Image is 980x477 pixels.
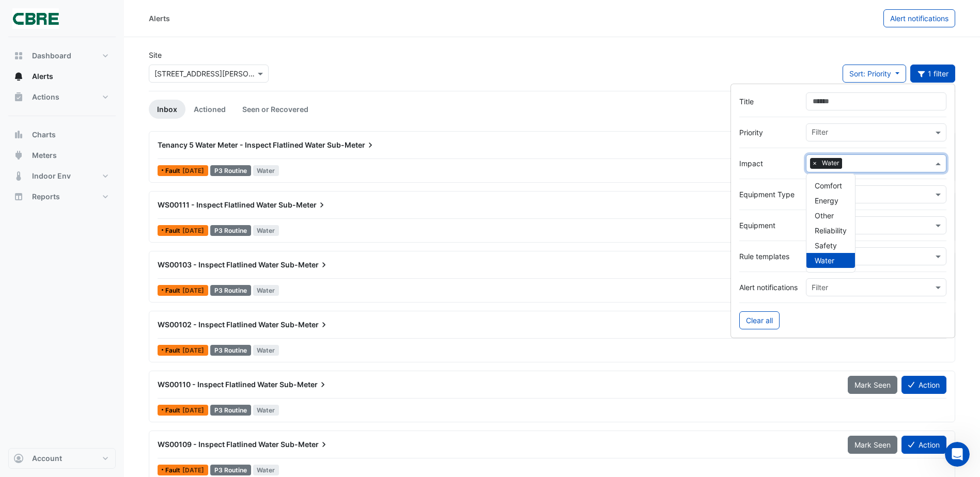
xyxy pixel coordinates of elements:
span: Dashboard [32,51,71,61]
span: WS00102 - Inspect Flatlined Water [158,320,279,329]
button: Action [901,376,946,394]
span: Reliability [815,226,847,235]
label: Priority [739,127,798,138]
label: Title [739,96,798,107]
span: Water [253,465,279,475]
span: Account [32,453,62,464]
span: Charts [32,130,56,140]
span: × [810,158,819,168]
label: Alert notifications [739,282,798,293]
app-icon: Alerts [13,71,24,82]
app-icon: Meters [13,150,24,161]
span: WS00109 - Inspect Flatlined Water [158,440,279,449]
div: Options List [806,174,855,272]
span: Wed 17-Sep-2025 13:47 AEST [182,466,204,474]
a: Inbox [149,100,185,119]
app-icon: Reports [13,192,24,202]
button: Clear all [739,311,780,329]
app-icon: Dashboard [13,51,24,61]
div: P3 Routine [210,345,251,356]
label: Equipment [739,220,798,231]
span: WS00103 - Inspect Flatlined Water [158,260,279,269]
label: Impact [739,158,798,169]
span: Indoor Env [32,171,71,181]
div: P3 Routine [210,165,251,176]
a: Actioned [185,100,234,119]
button: Meters [8,145,116,166]
span: Fault [165,228,182,234]
span: Sub-Meter [279,379,328,390]
span: Water [815,256,834,265]
span: Fault [165,347,182,354]
button: Alert notifications [883,9,955,27]
span: Alert notifications [890,14,948,23]
div: Filter [810,126,828,140]
button: Action [901,436,946,454]
span: Sub-Meter [281,439,329,450]
span: Water [253,225,279,236]
span: Fault [165,168,182,174]
span: Water [819,158,842,168]
span: Tenancy 5 Water Meter - Inspect Flatlined Water [158,140,325,149]
div: P3 Routine [210,285,251,296]
button: Actions [8,87,116,107]
span: WS00110 - Inspect Flatlined Water [158,380,278,389]
span: Water [253,345,279,356]
button: Dashboard [8,45,116,66]
span: Water [253,405,279,416]
button: Indoor Env [8,166,116,186]
div: P3 Routine [210,225,251,236]
button: Alerts [8,66,116,87]
label: Site [149,50,162,60]
span: Alerts [32,71,53,82]
span: Reports [32,192,60,202]
span: Wed 17-Sep-2025 13:47 AEST [182,406,204,414]
span: Sub-Meter [327,140,376,150]
app-icon: Indoor Env [13,171,24,181]
div: Alerts [149,13,170,24]
button: Charts [8,124,116,145]
span: Wed 17-Sep-2025 14:02 AEST [182,287,204,294]
span: WS00111 - Inspect Flatlined Water [158,200,277,209]
app-icon: Charts [13,130,24,140]
button: Mark Seen [848,376,897,394]
button: Mark Seen [848,436,897,454]
button: Sort: Priority [843,65,906,83]
span: Fault [165,467,182,473]
span: Fault [165,288,182,294]
span: Thu 18-Sep-2025 09:01 AEST [182,227,204,234]
button: 1 filter [910,65,956,83]
span: Mark Seen [854,380,891,389]
iframe: Intercom live chat [945,442,970,467]
button: Account [8,448,116,469]
label: Rule templates [739,251,798,262]
span: Water [253,285,279,296]
div: P3 Routine [210,405,251,416]
span: Actions [32,92,59,102]
button: Reports [8,186,116,207]
span: Sub-Meter [278,200,327,210]
span: Safety [815,241,837,250]
span: Sub-Meter [281,260,329,270]
span: Fault [165,407,182,414]
span: Mark Seen [854,440,891,449]
span: Thu 25-Sep-2025 13:31 AEST [182,167,204,174]
span: Energy [815,196,838,205]
span: Other [815,211,834,220]
label: Equipment Type [739,189,798,200]
a: Seen or Recovered [234,100,317,119]
app-icon: Actions [13,92,24,102]
span: Meters [32,150,57,161]
span: Sort: Priority [849,69,891,78]
img: Company Logo [12,8,59,29]
div: P3 Routine [210,465,251,475]
span: Comfort [815,181,842,190]
span: Water [253,165,279,176]
span: Sub-Meter [281,320,329,330]
span: Wed 17-Sep-2025 14:02 AEST [182,346,204,354]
